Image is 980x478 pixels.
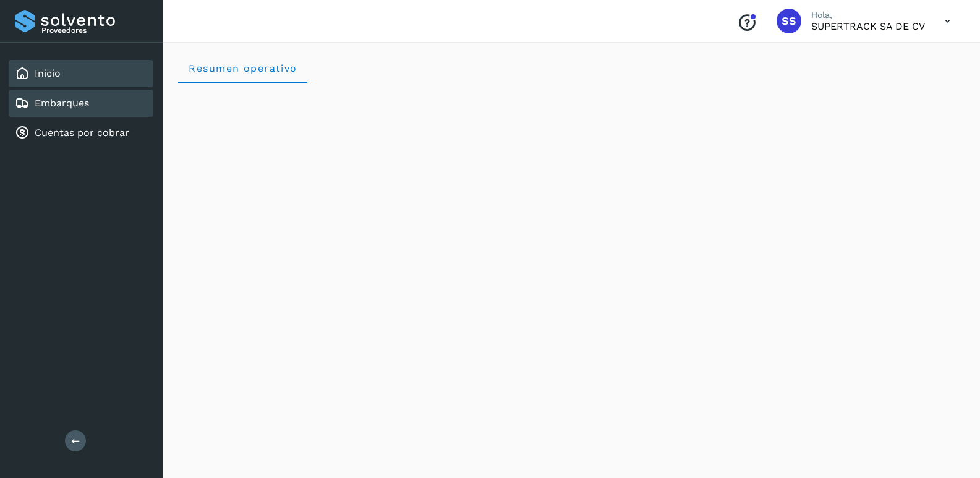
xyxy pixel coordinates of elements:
p: SUPERTRACK SA DE CV [811,20,925,32]
a: Inicio [35,67,61,79]
span: Resumen operativo [188,62,297,74]
p: Hola, [811,10,925,20]
a: Embarques [35,97,89,109]
div: Cuentas por cobrar [9,119,153,147]
div: Embarques [9,90,153,117]
div: Inicio [9,60,153,87]
p: Proveedores [41,26,148,35]
a: Cuentas por cobrar [35,127,129,139]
